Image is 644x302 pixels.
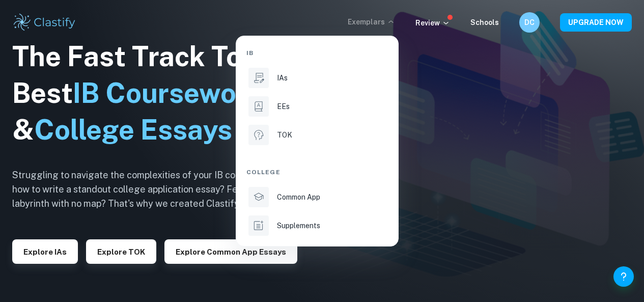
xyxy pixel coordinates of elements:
[277,72,288,84] p: IAs
[246,123,388,147] a: TOK
[277,191,320,203] p: Common App
[277,101,290,112] p: EEs
[246,48,254,58] span: IB
[246,185,388,209] a: Common App
[246,213,388,238] a: Supplements
[246,168,281,177] span: College
[277,220,320,231] p: Supplements
[246,66,388,90] a: IAs
[277,129,292,141] p: TOK
[246,94,388,119] a: EEs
